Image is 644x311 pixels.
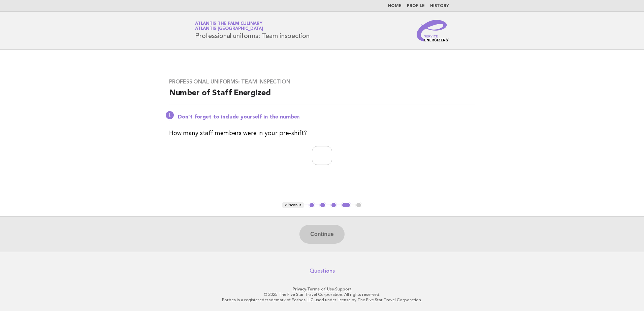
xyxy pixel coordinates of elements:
button: 4 [341,202,351,209]
h3: Professional uniforms: Team inspection [169,78,475,85]
a: Profile [407,4,425,8]
p: © 2025 The Five Star Travel Corporation. All rights reserved. [116,292,528,297]
a: History [430,4,449,8]
a: Questions [310,268,335,274]
button: < Previous [282,202,304,209]
button: 3 [330,202,337,209]
p: Don't forget to include yourself in the number. [178,114,475,120]
img: Service Energizers [417,20,449,41]
p: Forbes is a registered trademark of Forbes LLC used under license by The Five Star Travel Corpora... [116,297,528,303]
a: Support [335,287,352,291]
a: Terms of Use [307,287,334,291]
h1: Professional uniforms: Team inspection [195,22,310,39]
p: How many staff members were in your pre-shift? [169,129,475,138]
button: 2 [319,202,326,209]
h2: Number of Staff Energized [169,88,475,104]
a: Atlantis The Palm CulinaryAtlantis [GEOGRAPHIC_DATA] [195,22,263,31]
p: · · [116,286,528,292]
a: Home [388,4,401,8]
a: Privacy [293,287,306,291]
span: Atlantis [GEOGRAPHIC_DATA] [195,27,263,31]
button: 1 [309,202,315,209]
